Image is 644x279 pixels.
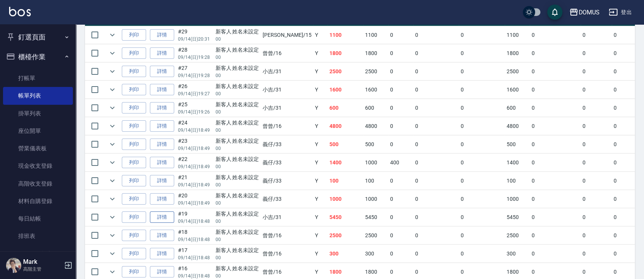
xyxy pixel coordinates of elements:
td: 0 [459,136,505,153]
td: 0 [581,81,612,99]
p: 00 [216,181,259,188]
td: 1600 [505,81,530,99]
td: Y [313,63,328,80]
p: 高階主管 [23,266,62,273]
td: 1000 [328,190,363,208]
div: 新客人 姓名未設定 [216,101,259,109]
td: 0 [581,154,612,172]
td: 0 [388,26,413,44]
td: 0 [459,44,505,62]
p: 00 [216,72,259,79]
td: 0 [388,136,413,153]
a: 詳情 [150,84,174,96]
td: 0 [413,26,459,44]
a: 材料自購登錄 [3,192,73,210]
td: 0 [459,190,505,208]
td: 0 [581,136,612,153]
a: 詳情 [150,29,174,41]
td: 4800 [505,117,530,135]
a: 座位開單 [3,122,73,140]
td: 0 [388,63,413,80]
td: 2500 [505,227,530,244]
td: Y [313,99,328,117]
td: 0 [413,208,459,226]
div: 新客人 姓名未設定 [216,265,259,273]
button: expand row [107,84,118,95]
button: 列印 [122,211,146,223]
td: 2500 [328,63,363,80]
td: 小吉 /31 [261,81,313,99]
td: 小吉 /31 [261,208,313,226]
p: 09/14 (日) 19:28 [178,72,212,79]
td: Y [313,81,328,99]
a: 詳情 [150,120,174,132]
td: 100 [328,172,363,190]
a: 現場電腦打卡 [3,245,73,263]
button: 櫃檯作業 [3,47,73,67]
td: 0 [530,117,581,135]
td: 0 [459,26,505,44]
p: 00 [216,236,259,243]
button: expand row [107,211,118,223]
td: 0 [388,81,413,99]
td: 0 [581,190,612,208]
button: 列印 [122,157,146,169]
p: 09/14 (日) 18:48 [178,236,212,243]
p: 09/14 (日) 18:48 [178,254,212,261]
a: 帳單列表 [3,87,73,104]
td: 0 [459,63,505,80]
button: expand row [107,66,118,77]
button: 列印 [122,266,146,278]
div: 新客人 姓名未設定 [216,192,259,200]
td: 0 [413,136,459,153]
button: 列印 [122,248,146,260]
td: Y [313,136,328,153]
td: 0 [388,190,413,208]
td: 曾曾 /16 [261,117,313,135]
td: 0 [581,172,612,190]
a: 每日結帳 [3,210,73,227]
td: 0 [581,63,612,80]
td: Y [313,208,328,226]
p: 09/14 (日) 18:48 [178,218,212,225]
td: 1000 [505,190,530,208]
td: 0 [581,117,612,135]
td: 2500 [363,227,388,244]
td: 600 [505,99,530,117]
button: expand row [107,193,118,205]
div: 新客人 姓名未設定 [216,173,259,181]
td: 0 [581,26,612,44]
a: 營業儀表板 [3,140,73,157]
td: 0 [530,63,581,80]
td: 5450 [328,208,363,226]
td: Y [313,117,328,135]
a: 詳情 [150,102,174,114]
a: 排班表 [3,227,73,245]
td: 1800 [363,44,388,62]
p: 09/14 (日) 18:49 [178,145,212,152]
a: 詳情 [150,193,174,205]
div: 新客人 姓名未設定 [216,82,259,90]
td: #22 [176,154,214,172]
td: 0 [459,208,505,226]
td: 0 [388,99,413,117]
a: 詳情 [150,157,174,169]
p: 09/14 (日) 18:49 [178,127,212,134]
button: expand row [107,266,118,277]
a: 詳情 [150,175,174,187]
td: 0 [530,190,581,208]
p: 00 [216,90,259,97]
td: 0 [413,227,459,244]
td: 1800 [328,44,363,62]
button: 列印 [122,175,146,187]
p: 00 [216,109,259,115]
td: 0 [413,154,459,172]
td: 0 [581,208,612,226]
td: 曾曾 /16 [261,245,313,263]
td: 1400 [505,154,530,172]
td: 1600 [363,81,388,99]
td: [PERSON_NAME] /15 [261,26,313,44]
div: 新客人 姓名未設定 [216,228,259,236]
td: 0 [530,136,581,153]
p: 09/14 (日) 18:49 [178,163,212,170]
